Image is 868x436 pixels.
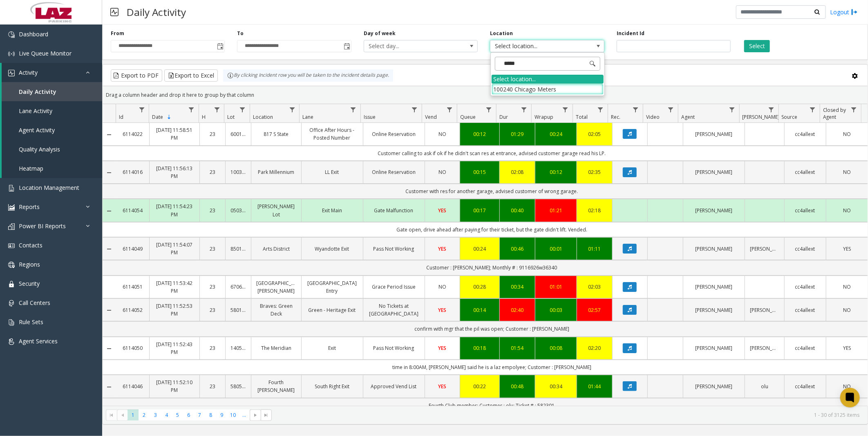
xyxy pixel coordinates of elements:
a: Date Filter Menu [186,104,197,115]
span: Activity [19,69,38,76]
div: Select location... [492,75,604,84]
span: Source [782,113,798,120]
a: [PERSON_NAME] [688,168,740,176]
span: Agent Activity [19,126,55,134]
div: 01:54 [505,344,530,352]
a: Lot Filter Menu [237,104,248,115]
span: Page 11 [239,409,250,420]
span: Select location... [490,40,581,52]
img: 'icon' [8,185,15,191]
a: [PERSON_NAME] [688,344,740,352]
span: Agent [681,113,695,120]
span: Id [119,113,124,120]
a: Park Millennium [256,168,296,176]
a: 00:12 [465,130,494,138]
a: Arts District [256,245,296,253]
a: No Tickets at [GEOGRAPHIC_DATA] [368,302,420,318]
span: Agent Services [19,337,58,345]
a: 140577 [230,344,246,352]
div: 02:57 [582,306,607,314]
a: South Right Exit [306,383,358,390]
li: 100240 Chicago Meters [492,84,604,95]
a: Exit [306,344,358,352]
span: Closed by Agent [823,107,846,120]
div: 01:11 [582,245,607,253]
span: Sortable [166,114,172,120]
a: NO [831,283,863,291]
img: 'icon' [8,262,15,268]
a: Logout [830,8,858,16]
a: Id Filter Menu [136,104,147,115]
div: 01:21 [540,207,572,214]
a: 00:40 [505,207,530,214]
a: 00:17 [465,207,494,214]
a: Total Filter Menu [595,104,606,115]
span: NO [438,131,446,138]
div: 00:01 [540,245,572,253]
img: 'icon' [8,242,15,249]
a: Parker Filter Menu [765,104,776,115]
span: NO [843,283,851,290]
a: Green - Heritage Exit [306,306,358,314]
span: Call Centers [19,299,50,307]
span: Contacts [19,241,43,249]
span: YES [438,207,446,214]
span: Toggle popup [342,40,351,52]
span: NO [843,131,851,138]
a: Closed by Agent Filter Menu [848,104,859,115]
a: The Meridian [256,344,296,352]
a: Exit Main [306,207,358,214]
a: Fourth [PERSON_NAME] [256,378,296,394]
a: 01:01 [540,283,572,291]
a: 00:34 [505,283,530,291]
a: Issue Filter Menu [409,104,420,115]
td: confirm with mgr that the pil was open; Customer : [PERSON_NAME] [116,321,868,336]
a: 6114054 [121,207,145,214]
span: Location [253,113,273,120]
span: Page 5 [172,409,183,420]
div: 01:29 [505,130,530,138]
span: YES [438,345,446,351]
span: Daily Activity [19,88,56,96]
a: [PERSON_NAME] [750,306,779,314]
span: Queue [460,113,476,120]
a: 02:18 [582,207,607,214]
a: YES [430,383,455,390]
a: 23 [205,344,220,352]
a: 23 [205,207,220,214]
a: 580119 [230,306,246,314]
a: [PERSON_NAME] [688,245,740,253]
a: 00:15 [465,168,494,176]
a: 00:24 [540,130,572,138]
span: Dur [499,113,508,120]
a: [DATE] 11:52:43 PM [154,340,194,356]
a: [PERSON_NAME] Lot [256,202,296,218]
img: 'icon' [8,300,15,307]
span: NO [843,307,851,314]
a: [PERSON_NAME] [750,245,779,253]
span: Page 9 [216,409,227,420]
span: [PERSON_NAME] [743,113,780,120]
a: NO [831,168,863,176]
a: YES [430,207,455,214]
a: NO [831,130,863,138]
span: Video [646,113,660,120]
a: Collapse Details [103,307,116,314]
span: Go to the next page [250,409,261,421]
a: Agent Filter Menu [726,104,737,115]
a: NO [430,130,455,138]
a: 23 [205,306,220,314]
span: Live Queue Monitor [19,49,72,57]
a: cc4allext [790,245,821,253]
a: 00:24 [465,245,494,253]
a: YES [831,245,863,253]
a: Gate Malfunction [368,207,420,214]
div: 00:34 [540,383,572,390]
a: NO [831,383,863,390]
a: 6114052 [121,306,145,314]
img: 'icon' [8,70,15,76]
